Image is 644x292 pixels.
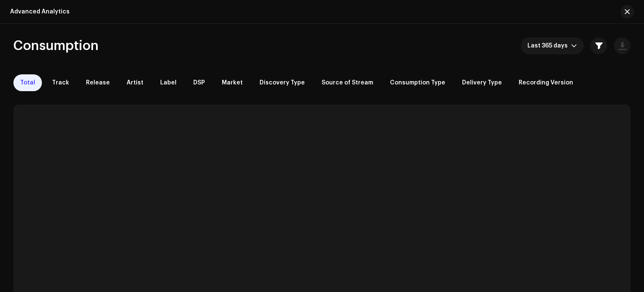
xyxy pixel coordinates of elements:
span: Discovery Type [260,79,305,86]
span: Recording Version [519,79,573,86]
span: Label [160,79,177,86]
span: Source of Stream [322,79,373,86]
span: Delivery Type [462,79,502,86]
span: DSP [193,79,205,86]
span: Market [222,79,243,86]
span: Artist [127,79,143,86]
div: dropdown trigger [571,37,577,54]
span: Last 365 days [527,37,571,54]
span: Consumption Type [390,79,445,86]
